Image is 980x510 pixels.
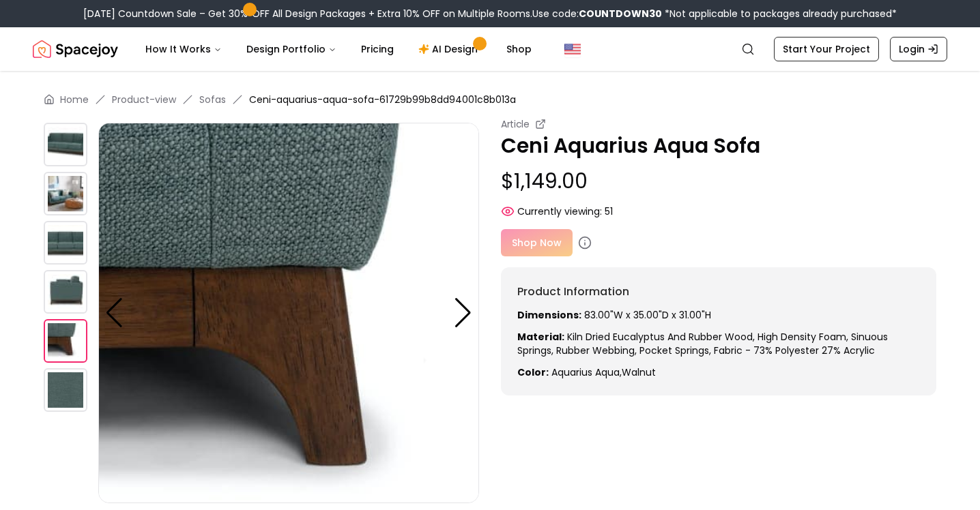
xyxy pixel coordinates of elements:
[60,93,89,106] a: Home
[33,35,118,63] a: Spacejoy
[532,7,662,20] span: Use code:
[551,365,622,379] span: aquarius aqua ,
[517,365,549,379] strong: Color:
[517,330,888,357] span: kiln dried Eucalyptus and Rubber wood, high density foam, Sinuous springs, Rubber webbing, Pocket...
[134,35,233,63] button: How It Works
[495,35,543,63] a: Shop
[662,7,897,20] span: *Not applicable to packages already purchased*
[199,93,226,106] a: Sofas
[605,205,613,218] span: 51
[33,35,118,63] img: Spacejoy Logo
[235,35,347,63] button: Design Portfolio
[350,35,405,63] a: Pricing
[44,319,87,363] img: https://storage.googleapis.com/spacejoy-main/assets/61729b99b8dd94001c8b013a/product_4_ie85llpala7
[774,37,879,61] a: Start Your Project
[249,93,516,106] span: Ceni-aquarius-aqua-sofa-61729b99b8dd94001c8b013a
[579,7,662,20] b: COUNTDOWN30
[564,41,581,57] img: United States
[517,308,920,322] p: 83.00"W x 35.00"D x 31.00"H
[622,365,656,379] span: walnut
[517,330,564,344] strong: Material:
[517,284,920,300] h6: Product Information
[501,134,936,158] p: Ceni Aquarius Aqua Sofa
[112,93,176,106] a: Product-view
[890,37,947,61] a: Login
[501,117,530,131] small: Article
[33,27,947,71] nav: Global
[501,169,936,194] p: $1,149.00
[98,123,479,503] img: https://storage.googleapis.com/spacejoy-main/assets/61729b99b8dd94001c8b013a/product_4_ie85llpala7
[517,308,581,322] strong: Dimensions:
[83,7,897,20] div: [DATE] Countdown Sale – Get 30% OFF All Design Packages + Extra 10% OFF on Multiple Rooms.
[44,93,936,106] nav: breadcrumb
[44,123,87,166] img: https://storage.googleapis.com/spacejoy-main/assets/61729b99b8dd94001c8b013a/product_0_79o7628goebg
[517,205,602,218] span: Currently viewing:
[44,368,87,412] img: https://storage.googleapis.com/spacejoy-main/assets/61729b99b8dd94001c8b013a/product_5_bm6p67g39m9c
[407,35,493,63] a: AI Design
[44,172,87,215] img: https://storage.googleapis.com/spacejoy-main/assets/61729b99b8dd94001c8b013a/product_1_899omdgd91ii
[479,123,860,503] img: https://storage.googleapis.com/spacejoy-main/assets/61729b99b8dd94001c8b013a/product_5_bm6p67g39m9c
[44,221,87,265] img: https://storage.googleapis.com/spacejoy-main/assets/61729b99b8dd94001c8b013a/product_2_0pjko5mki26n
[44,270,87,314] img: https://storage.googleapis.com/spacejoy-main/assets/61729b99b8dd94001c8b013a/product_3_ao27e5lio7p9
[134,35,543,63] nav: Main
